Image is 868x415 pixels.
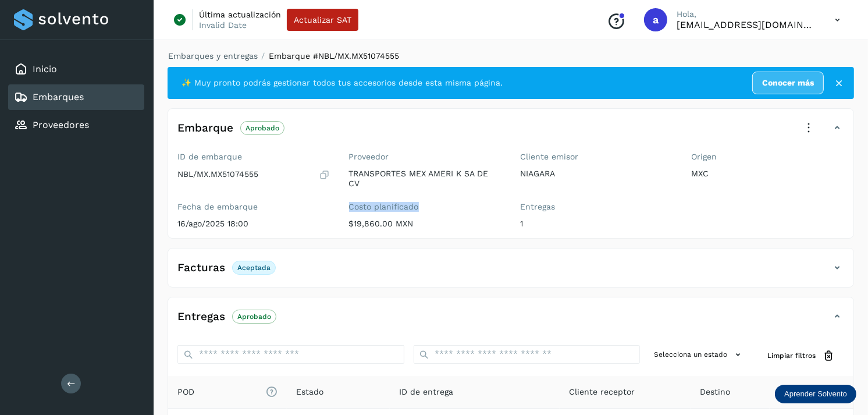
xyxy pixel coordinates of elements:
label: Origen [692,152,845,162]
h4: Facturas [177,261,225,275]
span: Estado [296,386,323,398]
p: Aceptada [237,264,271,272]
p: 16/ago/2025 18:00 [177,219,330,229]
label: ID de embarque [177,152,330,162]
p: NBL/MX.MX51074555 [177,169,258,179]
a: Conocer más [752,72,824,94]
label: Fecha de embarque [177,202,330,212]
a: Embarques [33,91,84,102]
label: Proveedor [349,152,502,162]
span: Actualizar SAT [294,16,351,24]
p: Aprobado [237,313,271,321]
a: Embarques y entregas [168,51,258,61]
span: Embarque #NBL/MX.MX51074555 [269,51,399,61]
p: MXC [692,169,845,179]
label: Costo planificado [349,202,502,212]
label: Entregas [520,202,673,212]
div: FacturasAceptada [168,258,853,287]
h4: Entregas [177,310,225,324]
p: NIAGARA [520,169,673,179]
button: Actualizar SAT [287,9,358,31]
span: POD [177,386,278,398]
p: Hola, [677,9,816,19]
a: Inicio [33,63,57,75]
p: Última actualización [199,9,281,20]
label: Cliente emisor [520,152,673,162]
div: Proveedores [8,112,144,138]
p: Aprender Solvento [784,389,847,399]
a: Proveedores [33,119,89,130]
p: 1 [520,219,673,229]
p: Invalid Date [199,20,247,30]
button: Selecciona un estado [649,345,749,364]
span: Limpiar filtros [767,350,816,361]
p: alejperez@niagarawater.com [677,19,816,30]
span: ID de entrega [399,386,453,398]
button: Limpiar filtros [758,345,844,367]
span: ✨ Muy pronto podrás gestionar todos tus accesorios desde esta misma página. [182,77,503,89]
span: Cliente receptor [569,386,635,398]
div: EmbarqueAprobado [168,118,853,147]
p: Aprobado [246,124,279,132]
h4: Embarque [177,122,233,135]
p: $19,860.00 MXN [349,219,502,229]
div: Inicio [8,56,144,82]
div: Embarques [8,84,144,110]
div: EntregasAprobado [168,307,853,336]
nav: breadcrumb [168,50,854,62]
p: TRANSPORTES MEX AMERI K SA DE CV [349,169,502,189]
div: Aprender Solvento [775,385,856,403]
span: Destino [700,386,730,398]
